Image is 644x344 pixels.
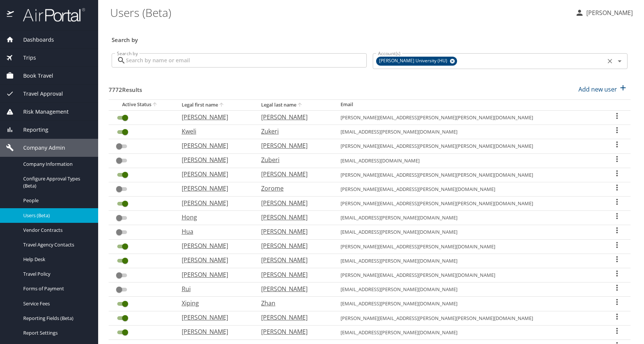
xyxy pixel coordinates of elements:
p: [PERSON_NAME] [182,255,246,264]
td: [PERSON_NAME][EMAIL_ADDRESS][PERSON_NAME][DOMAIN_NAME] [335,182,603,196]
button: [PERSON_NAME] [572,6,636,20]
h3: Search by [112,31,628,44]
span: Risk Management [14,108,69,116]
p: [PERSON_NAME] [261,213,326,222]
p: [PERSON_NAME] [182,184,246,193]
button: Add new user [575,81,631,98]
span: Forms of Payment [23,285,89,292]
td: [PERSON_NAME][EMAIL_ADDRESS][PERSON_NAME][DOMAIN_NAME] [335,239,603,254]
th: Email [335,99,603,110]
p: [PERSON_NAME] [261,141,326,150]
td: [EMAIL_ADDRESS][PERSON_NAME][DOMAIN_NAME] [335,225,603,239]
p: Add new user [578,85,617,94]
span: Dashboards [14,36,54,44]
button: sort [218,102,226,109]
span: Reporting [14,126,48,134]
td: [EMAIL_ADDRESS][PERSON_NAME][DOMAIN_NAME] [335,325,603,339]
span: Company Admin [14,144,65,152]
span: Company Information [23,161,89,168]
div: [PERSON_NAME] University (HU) [376,57,457,66]
p: [PERSON_NAME] [182,313,246,322]
button: sort [296,102,304,109]
td: [PERSON_NAME][EMAIL_ADDRESS][PERSON_NAME][PERSON_NAME][DOMAIN_NAME] [335,139,603,153]
p: [PERSON_NAME] [261,170,326,179]
button: Clear [605,56,615,66]
p: [PERSON_NAME] [261,284,326,293]
th: Legal last name [255,99,335,110]
span: Trips [14,54,36,62]
td: [EMAIL_ADDRESS][PERSON_NAME][DOMAIN_NAME] [335,282,603,297]
td: [EMAIL_ADDRESS][PERSON_NAME][DOMAIN_NAME] [335,211,603,225]
p: [PERSON_NAME] [261,270,326,279]
span: Users (Beta) [23,212,89,219]
p: [PERSON_NAME] [182,327,246,336]
p: Zhan [261,299,326,308]
span: Travel Policy [23,270,89,278]
p: [PERSON_NAME] [182,241,246,250]
span: Help Desk [23,256,89,263]
p: [PERSON_NAME] [261,327,326,336]
p: [PERSON_NAME] [584,8,633,17]
p: [PERSON_NAME] [261,255,326,264]
span: Configure Approval Types (Beta) [23,175,89,189]
span: Travel Agency Contacts [23,241,89,248]
p: Zorome [261,184,326,193]
button: Open [614,56,625,66]
p: Hua [182,227,246,236]
td: [EMAIL_ADDRESS][DOMAIN_NAME] [335,153,603,168]
h1: Users (Beta) [110,1,569,24]
td: [PERSON_NAME][EMAIL_ADDRESS][PERSON_NAME][DOMAIN_NAME] [335,268,603,282]
p: Kweli [182,127,246,136]
td: [PERSON_NAME][EMAIL_ADDRESS][PERSON_NAME][PERSON_NAME][DOMAIN_NAME] [335,110,603,125]
span: Report Settings [23,329,89,336]
p: [PERSON_NAME] [182,270,246,279]
p: [PERSON_NAME] [261,113,326,122]
p: [PERSON_NAME] [182,113,246,122]
th: Active Status [109,99,176,110]
p: [PERSON_NAME] [261,227,326,236]
p: Zukeri [261,127,326,136]
td: [EMAIL_ADDRESS][PERSON_NAME][DOMAIN_NAME] [335,297,603,311]
span: Travel Approval [14,90,63,98]
td: [PERSON_NAME][EMAIL_ADDRESS][PERSON_NAME][PERSON_NAME][DOMAIN_NAME] [335,197,603,211]
p: Hong [182,213,246,222]
span: Vendor Contracts [23,227,89,234]
span: Reporting Fields (Beta) [23,315,89,322]
p: Xiping [182,299,246,308]
p: [PERSON_NAME] [182,155,246,164]
img: airportal-logo.png [15,8,85,22]
input: Search by name or email [126,53,367,68]
p: Rui [182,284,246,293]
span: Service Fees [23,300,89,307]
p: Zuberi [261,155,326,164]
p: [PERSON_NAME] [261,198,326,207]
button: sort [151,101,159,108]
span: [PERSON_NAME] University (HU) [376,57,452,65]
span: People [23,197,89,204]
p: [PERSON_NAME] [182,198,246,207]
span: Book Travel [14,72,53,80]
p: [PERSON_NAME] [182,141,246,150]
p: [PERSON_NAME] [261,241,326,250]
td: [PERSON_NAME][EMAIL_ADDRESS][PERSON_NAME][PERSON_NAME][DOMAIN_NAME] [335,311,603,325]
td: [EMAIL_ADDRESS][PERSON_NAME][DOMAIN_NAME] [335,254,603,268]
p: [PERSON_NAME] [182,170,246,179]
p: [PERSON_NAME] [261,313,326,322]
td: [PERSON_NAME][EMAIL_ADDRESS][PERSON_NAME][PERSON_NAME][DOMAIN_NAME] [335,168,603,182]
img: icon-airportal.png [7,8,15,22]
td: [EMAIL_ADDRESS][PERSON_NAME][DOMAIN_NAME] [335,125,603,139]
th: Legal first name [176,99,255,110]
h3: 7772 Results [109,81,142,94]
